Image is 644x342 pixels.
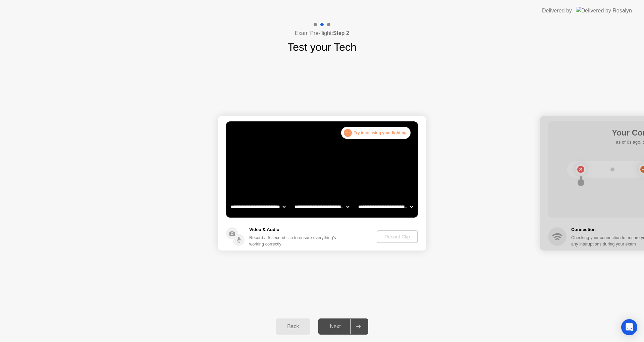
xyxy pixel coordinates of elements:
div: Try increasing your lighting [341,127,411,139]
h1: Test your Tech [287,39,357,55]
div: Record Clip [379,234,415,239]
button: Record Clip [377,230,418,243]
div: . . . [344,129,352,137]
h5: Video & Audio [249,226,339,233]
div: Back [278,324,308,330]
div: Next [320,324,350,330]
div: Open Intercom Messenger [621,319,637,335]
div: Record a 5 second clip to ensure everything’s working correctly [249,234,339,247]
button: Next [318,318,368,335]
h4: Exam Pre-flight: [295,29,349,37]
b: Step 2 [333,30,349,36]
button: Back [276,318,310,335]
select: Available speakers [293,200,351,214]
select: Available cameras [229,200,287,214]
div: Delivered by [542,7,572,15]
img: Delivered by Rosalyn [576,7,632,14]
select: Available microphones [357,200,414,214]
